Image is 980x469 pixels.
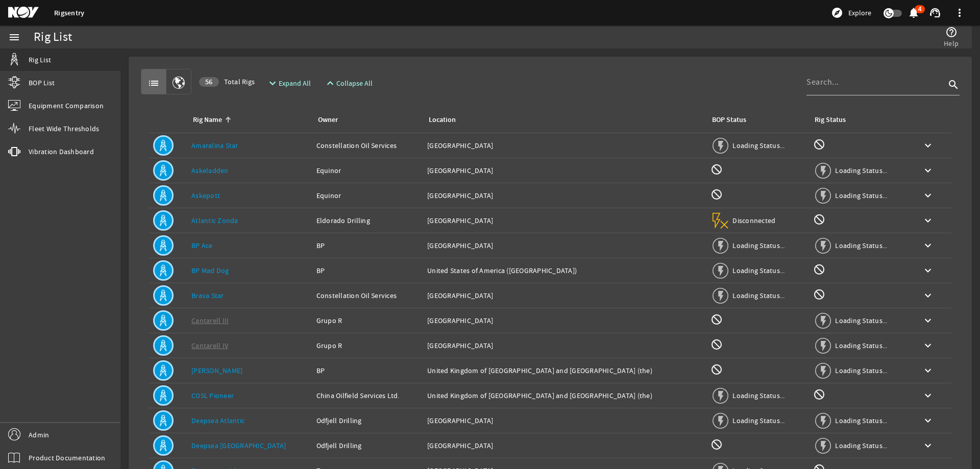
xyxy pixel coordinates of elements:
a: BP Ace [191,241,213,250]
span: Expand All [279,78,311,88]
div: Constellation Oil Services [316,140,420,151]
mat-icon: keyboard_arrow_down [922,414,934,427]
div: Odfjell Drilling [316,440,420,451]
span: BOP List [29,78,55,88]
button: Collapse All [320,74,377,92]
a: Askeladden [191,166,229,175]
div: Equinor [316,165,420,176]
a: Atlantic Zonda [191,216,238,225]
a: Deepsea Atlantic [191,416,244,425]
span: Vibration Dashboard [29,146,94,157]
mat-icon: keyboard_arrow_down [922,239,934,252]
input: Search... [806,76,945,88]
mat-icon: Rig Monitoring not available for this rig [813,288,825,301]
div: [GEOGRAPHIC_DATA] [427,340,702,351]
div: BP [316,265,420,276]
button: Expand All [262,74,315,92]
span: Fleet Wide Thresholds [29,124,99,134]
div: [GEOGRAPHIC_DATA] [427,190,702,201]
mat-icon: keyboard_arrow_down [922,364,934,377]
mat-icon: keyboard_arrow_down [922,289,934,302]
div: [GEOGRAPHIC_DATA] [427,165,702,176]
div: Rig Status [815,114,846,126]
a: Brava Star [191,291,224,300]
mat-icon: support_agent [929,7,941,19]
mat-icon: BOP Monitoring not available for this rig [710,338,723,351]
div: [GEOGRAPHIC_DATA] [427,240,702,251]
mat-icon: Rig Monitoring not available for this rig [813,388,825,401]
span: Loading Status... [835,166,887,175]
div: Owner [316,114,415,126]
div: Rig List [34,32,72,42]
div: United Kingdom of [GEOGRAPHIC_DATA] and [GEOGRAPHIC_DATA] (the) [427,390,702,401]
span: Loading Status... [835,341,887,350]
span: Loading Status... [835,191,887,200]
div: BOP Status [712,114,746,126]
mat-icon: keyboard_arrow_down [922,389,934,402]
mat-icon: keyboard_arrow_down [922,339,934,352]
span: Loading Status... [835,416,887,425]
span: Loading Status... [732,141,785,150]
mat-icon: keyboard_arrow_down [922,214,934,227]
div: Grupo R [316,315,420,326]
span: Loading Status... [835,441,887,450]
mat-icon: keyboard_arrow_down [922,439,934,452]
mat-icon: list [148,77,160,89]
div: [GEOGRAPHIC_DATA] [427,315,702,326]
div: BP [316,240,420,251]
a: [PERSON_NAME] [191,366,242,375]
span: Loading Status... [835,366,887,375]
mat-icon: keyboard_arrow_down [922,189,934,202]
a: Cantarell IV [191,341,228,350]
span: Disconnected [732,216,776,225]
mat-icon: BOP Monitoring not available for this rig [710,163,723,176]
mat-icon: Rig Monitoring not available for this rig [813,213,825,226]
mat-icon: menu [8,31,20,43]
mat-icon: notifications [908,7,920,19]
span: Loading Status... [732,416,785,425]
div: Equinor [316,190,420,201]
span: Help [944,38,959,48]
span: Equipment Comparison [29,101,104,111]
div: 56 [199,77,219,87]
div: China Oilfield Services Ltd. [316,390,420,401]
button: more_vert [947,1,972,25]
a: Askepott [191,191,220,200]
div: [GEOGRAPHIC_DATA] [427,140,702,151]
div: BP [316,365,420,376]
span: Product Documentation [29,453,105,463]
div: United Kingdom of [GEOGRAPHIC_DATA] and [GEOGRAPHIC_DATA] (the) [427,365,702,376]
mat-icon: BOP Monitoring not available for this rig [710,188,723,201]
a: Rigsentry [54,8,84,18]
div: United States of America ([GEOGRAPHIC_DATA]) [427,265,702,276]
div: Owner [318,114,338,126]
a: Deepsea [GEOGRAPHIC_DATA] [191,441,286,450]
span: Loading Status... [732,291,785,300]
div: [GEOGRAPHIC_DATA] [427,290,702,301]
div: Rig Name [191,114,304,126]
div: Rig Name [193,114,222,126]
div: Grupo R [316,340,420,351]
mat-icon: BOP Monitoring not available for this rig [710,313,723,326]
div: [GEOGRAPHIC_DATA] [427,440,702,451]
mat-icon: help_outline [945,26,958,38]
span: Loading Status... [835,241,887,250]
span: Total Rigs [199,77,255,87]
span: Explore [848,8,871,18]
div: Eldorado Drilling [316,215,420,226]
mat-icon: keyboard_arrow_down [922,164,934,177]
a: Cantarell III [191,316,229,325]
span: Admin [29,430,49,440]
mat-icon: BOP Monitoring not available for this rig [710,363,723,376]
i: search [947,79,960,91]
mat-icon: Rig Monitoring not available for this rig [813,138,825,151]
button: Explore [827,5,875,21]
span: Collapse All [336,78,373,88]
div: Odfjell Drilling [316,415,420,426]
mat-icon: expand_less [324,77,332,89]
span: Loading Status... [732,391,785,400]
span: Loading Status... [732,266,785,275]
span: Loading Status... [732,241,785,250]
mat-icon: Rig Monitoring not available for this rig [813,263,825,276]
mat-icon: BOP Monitoring not available for this rig [710,438,723,451]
